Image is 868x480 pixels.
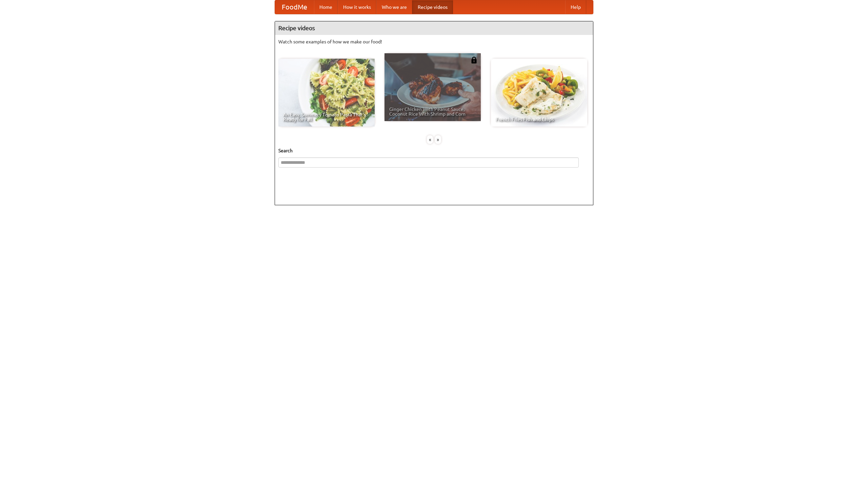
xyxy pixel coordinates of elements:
[275,0,314,14] a: FoodMe
[283,112,370,122] span: An Easy, Summery Tomato Pasta That's Ready for Fall
[412,0,453,14] a: Recipe videos
[314,0,338,14] a: Home
[471,57,477,63] img: 483408.png
[275,21,593,35] h4: Recipe videos
[427,135,433,144] div: «
[435,135,441,144] div: »
[496,117,583,122] span: French Fries Fish and Chips
[278,38,590,45] p: Watch some examples of how we make our food!
[278,147,590,154] h5: Search
[565,0,586,14] a: Help
[338,0,376,14] a: How it works
[376,0,412,14] a: Who we are
[491,59,587,127] a: French Fries Fish and Chips
[278,59,375,127] a: An Easy, Summery Tomato Pasta That's Ready for Fall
